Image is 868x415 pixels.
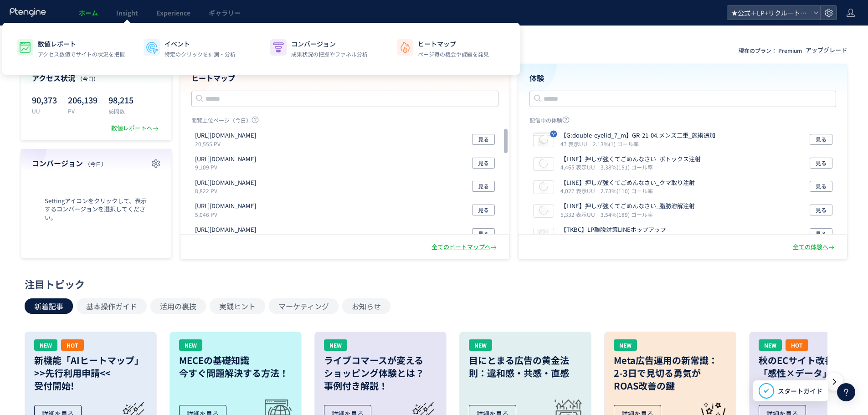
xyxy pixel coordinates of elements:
[68,107,98,115] p: PV
[478,228,489,239] span: 見る
[614,354,727,392] h3: Meta広告運用の新常識： 2-3日で見切る勇気が ROAS改善の鍵
[195,155,256,164] p: https://tcb-beauty.net/menu/coupon_september_crm
[191,116,498,128] p: 閲覧上位ページ（今日）
[291,39,368,48] p: コンバージョン
[431,243,498,251] div: 全てのヒートマップへ
[195,234,260,242] p: 4,667 PV
[472,181,495,192] button: 見る
[469,339,492,351] div: NEW
[324,339,347,351] div: NEW
[32,107,57,115] p: UU
[156,8,190,17] span: Experience
[195,140,260,148] p: 20,555 PV
[472,205,495,215] button: 見る
[469,354,582,379] h3: 目にとまる広告の黄金法則：違和感・共感・直感
[34,354,147,392] h3: 新機能「AIヒートマップ」 >>先行利用申請<< 受付開始!
[291,50,368,58] p: 成果状況の把握やファネル分析
[150,298,206,314] button: 活用の裏技
[25,277,839,291] div: 注目トピック
[79,8,98,17] span: ホーム
[85,160,107,168] span: （今日）
[739,46,802,54] p: 現在のプラン： Premium
[195,210,260,218] p: 5,046 PV
[418,39,489,48] p: ヒートマップ
[164,50,236,58] p: 特定のクリックを計測・分析
[478,181,489,192] span: 見る
[195,202,256,210] p: https://tcb-beauty.net/menu/bnls-diet
[478,158,489,169] span: 見る
[32,92,57,107] p: 90,373
[472,134,495,145] button: 見る
[34,339,57,351] div: NEW
[209,8,241,17] span: ギャラリー
[179,354,292,379] h3: MECEの基礎知識 今すぐ問題解決する方法！
[116,8,138,17] span: Insight
[324,354,437,392] h3: ライブコマースが変える ショッピング体験とは？ 事例付き解説！
[68,92,98,107] p: 206,139
[472,158,495,169] button: 見る
[61,339,84,351] div: HOT
[77,75,99,82] span: （今日）
[195,179,256,187] p: https://fastnail.app/search/result
[729,6,810,20] span: ★公式＋LP+リクルート+BS+FastNail+TKBC
[179,339,202,351] div: NEW
[210,298,265,314] button: 実践ヒント
[478,134,489,145] span: 見る
[342,298,390,314] button: お知らせ
[195,163,260,171] p: 9,109 PV
[778,386,822,396] span: スタートガイド
[108,92,134,107] p: 98,215
[418,50,489,58] p: ページ毎の機会や課題を発見
[32,158,160,169] h4: コンバージョン
[32,197,160,222] span: Settingアイコンをクリックして、表示するコンバージョンを選択してください。
[786,339,808,351] div: HOT
[195,187,260,195] p: 8,822 PV
[614,339,637,351] div: NEW
[164,39,236,48] p: イベント
[77,298,147,314] button: 基本操作ガイド
[806,46,847,55] div: アップグレード
[32,73,160,83] h4: アクセス状況
[195,225,256,234] p: https://t-c-b-biyougeka.com
[478,205,489,215] span: 見る
[472,228,495,239] button: 見る
[759,339,782,351] div: NEW
[38,39,125,48] p: 数値レポート
[269,298,339,314] button: マーケティング
[25,298,73,314] button: 新着記事
[108,107,134,115] p: 訪問数
[111,124,160,133] div: 数値レポートへ
[195,131,256,140] p: https://fastnail.app
[38,50,125,58] p: アクセス数値でサイトの状況を把握
[191,73,498,83] h4: ヒートマップ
